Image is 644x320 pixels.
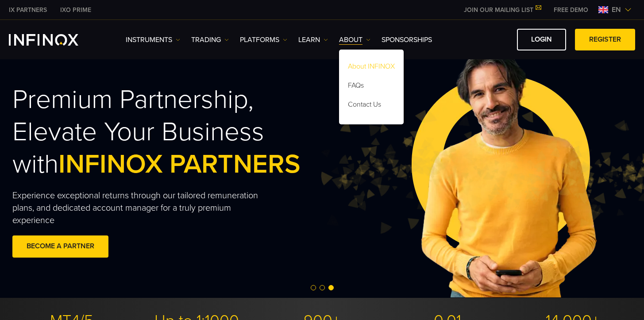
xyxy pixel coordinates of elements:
[12,235,108,257] a: BECOME A PARTNER
[339,35,370,45] a: ABOUT
[382,35,432,45] a: SPONSORSHIPS
[191,35,229,45] a: TRADING
[311,285,316,290] span: Go to slide 1
[24,51,31,58] img: tab_domain_overview_orange.svg
[12,189,275,227] p: Experience exceptional returns through our tailored remuneration plans, and dedicated account man...
[34,52,79,58] div: Domain Overview
[298,35,328,45] a: Learn
[339,96,404,116] a: Contact Us
[54,5,98,15] a: INFINOX
[25,14,43,21] div: v 4.0.25
[9,34,99,46] a: INFINOX Logo
[88,51,95,58] img: tab_keywords_by_traffic_grey.svg
[240,35,287,45] a: PLATFORMS
[98,52,149,58] div: Keywords by Traffic
[547,5,595,15] a: INFINOX MENU
[58,148,301,180] span: INFINOX PARTNERS
[12,84,341,181] h2: Premium Partnership, Elevate Your Business with
[2,5,54,15] a: INFINOX
[14,14,21,21] img: logo_orange.svg
[575,29,635,50] a: REGISTER
[339,58,404,77] a: About INFINOX
[517,29,566,50] a: LOGIN
[14,23,21,30] img: website_grey.svg
[23,23,97,30] div: Domain: [DOMAIN_NAME]
[457,6,547,14] a: JOIN OUR MAILING LIST
[339,77,404,96] a: FAQs
[126,35,180,45] a: Instruments
[608,4,625,15] span: en
[320,285,325,290] span: Go to slide 2
[328,285,334,290] span: Go to slide 3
